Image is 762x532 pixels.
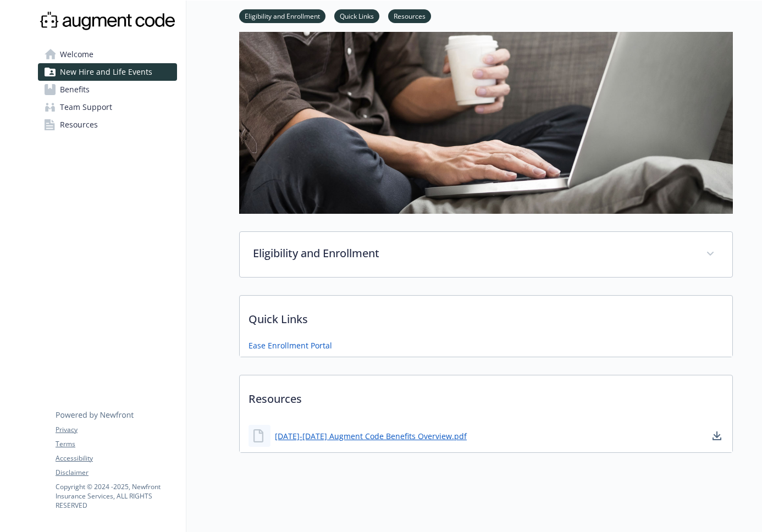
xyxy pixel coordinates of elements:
div: Eligibility and Enrollment [240,232,732,277]
p: Resources [240,375,732,416]
a: New Hire and Life Events [38,63,177,81]
a: Resources [38,116,177,134]
span: Welcome [60,46,93,63]
a: [DATE]-[DATE] Augment Code Benefits Overview.pdf [275,430,467,442]
a: Ease Enrollment Portal [249,340,332,351]
a: Benefits [38,81,177,98]
a: Disclaimer [56,468,176,478]
a: download document [710,429,724,442]
span: Benefits [60,81,90,98]
span: Team Support [60,98,112,116]
a: Eligibility and Enrollment [239,10,325,21]
a: Team Support [38,98,177,116]
span: Resources [60,116,98,134]
p: Quick Links [240,296,732,336]
img: new hire page banner [239,17,733,214]
a: Privacy [56,425,176,435]
a: Terms [56,439,176,449]
p: Eligibility and Enrollment [253,245,693,262]
a: Quick Links [334,10,379,21]
span: New Hire and Life Events [60,63,152,81]
a: Welcome [38,46,177,63]
a: Resources [388,10,431,21]
a: Accessibility [56,453,176,463]
p: Copyright © 2024 - 2025 , Newfront Insurance Services, ALL RIGHTS RESERVED [56,482,176,510]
